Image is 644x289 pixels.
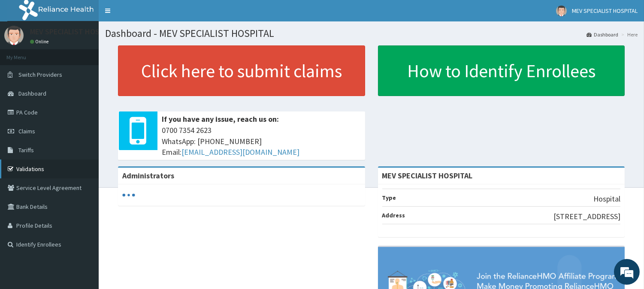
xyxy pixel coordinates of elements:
[162,114,279,124] b: If you have any issue, reach us on:
[105,28,638,39] h1: Dashboard - MEV SPECIALIST HOSPITAL
[587,31,618,38] a: Dashboard
[556,6,567,16] img: User Image
[18,90,46,97] span: Dashboard
[122,171,174,181] b: Administrators
[122,189,135,202] svg: audio-loading
[553,211,620,222] p: [STREET_ADDRESS]
[382,171,473,181] strong: MEV SPECIALIST HOSPITAL
[162,125,361,158] span: 0700 7354 2623 WhatsApp: [PHONE_NUMBER] Email:
[181,147,299,157] a: [EMAIL_ADDRESS][DOMAIN_NAME]
[18,127,35,135] span: Claims
[30,28,118,36] p: MEV SPECIALIST HOSPITAL
[382,194,396,202] b: Type
[30,39,51,45] a: Online
[619,31,638,38] li: Here
[382,211,405,219] b: Address
[18,146,34,154] span: Tariffs
[118,45,365,96] a: Click here to submit claims
[593,193,620,205] p: Hospital
[378,45,625,96] a: How to Identify Enrollees
[572,7,638,15] span: MEV SPECIALIST HOSPITAL
[4,26,24,45] img: User Image
[18,71,62,78] span: Switch Providers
